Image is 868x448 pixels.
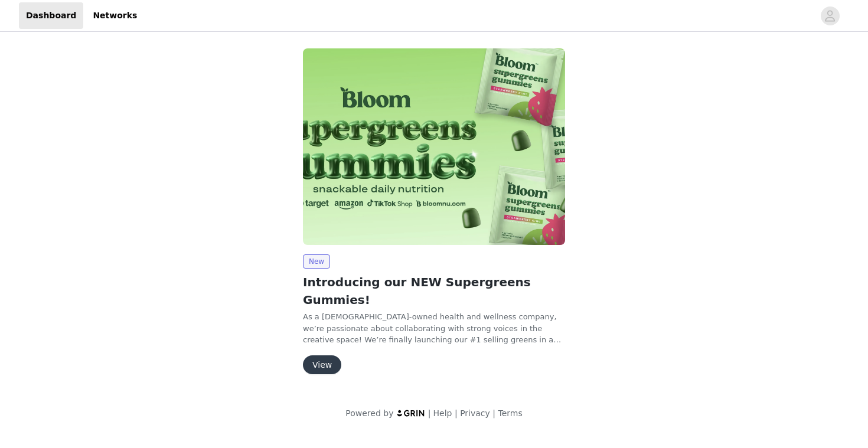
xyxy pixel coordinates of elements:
a: Dashboard [19,2,83,29]
img: Bloom Nutrition [303,48,565,245]
img: logo [396,409,426,417]
a: Terms [498,408,522,418]
p: As a [DEMOGRAPHIC_DATA]-owned health and wellness company, we’re passionate about collaborating w... [303,311,565,346]
a: View [303,361,341,369]
a: Help [433,408,452,418]
a: Privacy [460,408,490,418]
a: Networks [86,2,144,29]
h2: Introducing our NEW Supergreens Gummies! [303,273,565,309]
button: View [303,355,341,374]
span: New [303,254,330,269]
span: Powered by [345,408,393,418]
div: avatar [824,6,836,25]
span: | [428,408,431,418]
span: | [455,408,458,418]
span: | [492,408,495,418]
